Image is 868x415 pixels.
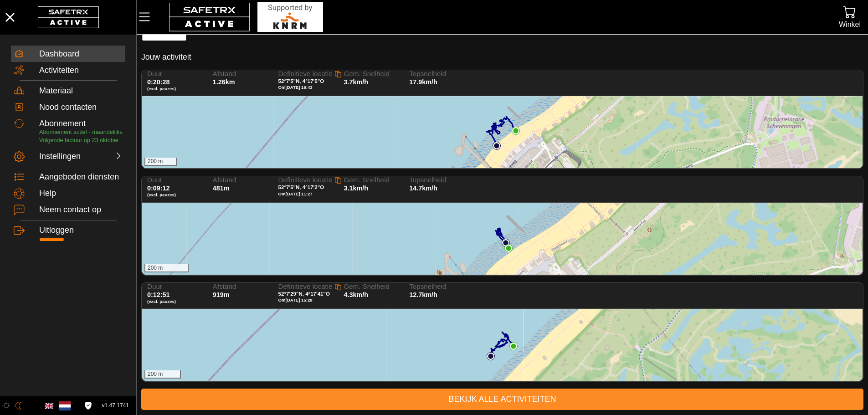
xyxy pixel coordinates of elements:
img: PathEnd.svg [512,127,520,135]
span: Duur [147,176,205,184]
div: Dashboard [39,49,123,59]
span: (excl. pauzes) [147,86,205,92]
span: 919m [213,291,230,298]
span: 0:09:12 [147,184,170,192]
span: Definitieve locatie [278,70,333,77]
button: Menu [137,7,159,26]
div: 200 m [144,158,177,166]
span: 52°7'5"N, 4°17'2"O [278,184,324,190]
div: Abonnement [39,119,123,129]
div: 200 m [144,264,189,272]
span: 14.7km/h [409,184,437,192]
span: Afstand [213,283,271,291]
div: Aangeboden diensten [39,172,123,182]
div: Neem contact op [39,205,123,215]
button: Engels [41,398,57,414]
span: 3.7km/h [344,78,368,86]
span: Bekijk alle activiteiten [149,392,856,406]
span: 12.7km/h [409,291,437,298]
span: Om [DATE] 11:27 [278,191,313,196]
div: Uitloggen [39,225,123,236]
img: ContactUs.svg [14,205,25,215]
img: en.svg [45,402,53,410]
span: 4.3km/h [344,291,368,298]
img: Subscription.svg [14,118,25,129]
span: Topsnelheid [409,176,467,184]
img: nl.svg [59,400,71,412]
span: Afstand [213,70,271,78]
span: Gem. Snelheid [344,70,402,78]
span: Abonnement actief - maandelijks [39,129,123,135]
img: PathStart.svg [502,239,510,247]
img: PathStart.svg [493,142,501,150]
span: 17.9km/h [409,78,437,86]
span: Om [DATE] 16:43 [278,85,313,90]
button: v1.47.1741 [97,398,134,413]
button: Nederlands [57,398,72,414]
img: Activities.svg [14,65,25,76]
div: 200 m [144,370,181,379]
span: 52°7'29"N, 4°17'41"O [278,291,330,297]
span: Topsnelheid [409,283,467,291]
img: ModeLight.svg [2,402,10,410]
div: Materiaal [39,86,123,96]
img: RescueLogo.svg [257,2,323,32]
span: v1.47.1741 [102,401,129,410]
div: Nood contacten [39,102,123,113]
span: 1.26km [213,78,235,86]
img: PathStart.svg [487,352,495,360]
span: (excl. pauzes) [147,192,205,198]
div: Activiteiten [39,66,123,76]
span: Gem. Snelheid [344,176,402,184]
span: Om [DATE] 15:29 [278,297,313,302]
h5: Jouw activiteit [141,52,191,62]
span: Duur [147,70,205,78]
img: Help.svg [14,188,25,199]
span: Definitieve locatie [278,176,333,184]
img: Equipment.svg [14,85,25,96]
img: PathEnd.svg [509,342,518,350]
span: 52°7'5"N, 4°17'5"O [278,78,324,84]
img: ModeDark.svg [15,402,22,410]
span: 0:12:51 [147,291,170,298]
span: 0:20:28 [147,78,170,86]
span: Definitieve locatie [278,282,333,290]
span: Gem. Snelheid [344,283,402,291]
a: Licentieovereenkomst [82,402,94,410]
span: Afstand [213,176,271,184]
img: PathEnd.svg [504,244,513,252]
span: Duur [147,283,205,291]
span: 3.1km/h [344,184,368,192]
div: Help [39,189,123,199]
span: Volgende factuur op 23 oktober [39,137,119,143]
span: Topsnelheid [409,70,467,78]
a: Bekijk alle activiteiten [141,389,863,410]
div: Winkel [839,18,861,31]
span: 481m [213,184,230,192]
div: Instellingen [39,152,79,162]
span: (excl. pauzes) [147,299,205,304]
